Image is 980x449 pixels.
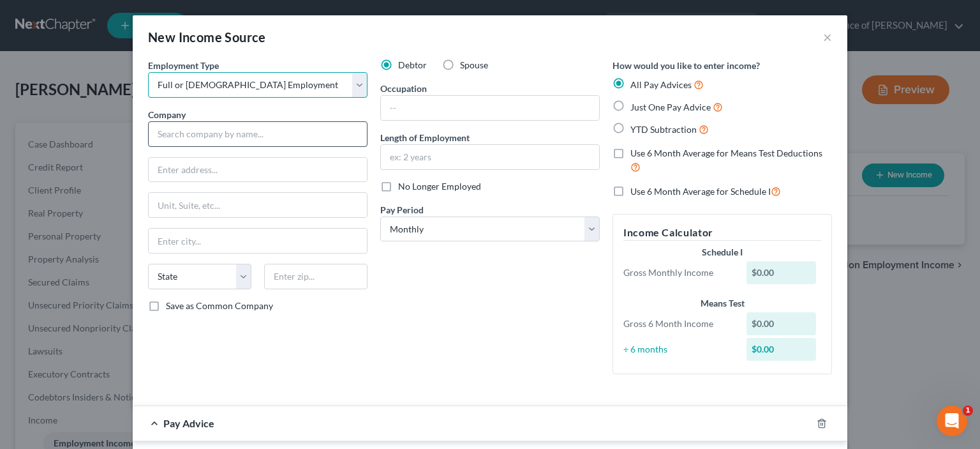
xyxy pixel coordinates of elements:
span: No Longer Employed [398,181,481,192]
span: Pay Advice [163,417,214,429]
span: Use 6 Month Average for Schedule I [630,186,771,197]
input: Search company by name... [148,121,367,147]
span: Just One Pay Advice [630,102,711,112]
span: Employment Type [148,60,219,71]
span: All Pay Advices [630,79,692,90]
input: ex: 2 years [381,145,599,169]
div: ÷ 6 months [617,343,740,356]
div: New Income Source [148,28,266,46]
div: Gross 6 Month Income [617,317,740,330]
label: How would you like to enter income? [612,59,760,72]
div: $0.00 [746,261,817,284]
span: Debtor [398,59,427,70]
span: 1 [963,406,973,416]
div: $0.00 [746,338,817,361]
div: Gross Monthly Income [617,266,740,279]
div: Schedule I [623,246,821,259]
iframe: Intercom live chat [937,406,967,436]
span: YTD Subtraction [630,124,697,135]
div: $0.00 [746,312,817,335]
span: Pay Period [380,204,424,215]
input: -- [381,96,599,120]
input: Enter city... [149,229,367,253]
span: Spouse [460,59,488,70]
span: Save as Common Company [166,300,273,311]
label: Length of Employment [380,131,470,144]
span: Use 6 Month Average for Means Test Deductions [630,148,822,158]
input: Enter zip... [264,264,367,289]
input: Enter address... [149,158,367,182]
label: Occupation [380,82,427,95]
h5: Income Calculator [623,225,821,241]
div: Means Test [623,297,821,310]
button: × [823,29,832,45]
input: Unit, Suite, etc... [149,193,367,217]
span: Company [148,109,186,120]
